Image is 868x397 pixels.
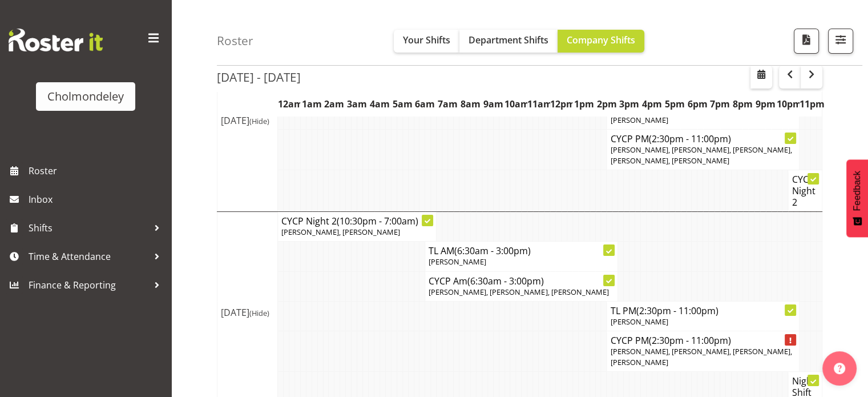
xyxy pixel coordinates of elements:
th: 1pm [572,91,595,118]
th: 2am [323,91,346,118]
th: 7am [437,91,459,118]
span: Your Shifts [403,34,450,46]
th: 11pm [800,91,822,118]
h4: TL PM [610,305,796,316]
span: (6:30am - 3:00pm) [467,275,544,287]
span: [PERSON_NAME] [429,256,486,267]
th: 4pm [641,91,664,118]
span: Time & Attendance [29,248,148,265]
h4: Roster [217,34,253,47]
h2: [DATE] - [DATE] [217,70,301,85]
div: Cholmondeley [47,88,124,105]
th: 12pm [550,91,573,118]
button: Filter Shifts [828,29,853,54]
th: 5pm [663,91,686,118]
h4: CYCP Night 2 [792,174,818,208]
span: Shifts [29,219,148,236]
th: 6am [414,91,437,118]
span: [PERSON_NAME] [610,316,668,327]
span: [PERSON_NAME], [PERSON_NAME], [PERSON_NAME] [429,287,608,297]
th: 3pm [618,91,641,118]
span: (2:30pm - 11:00pm) [636,304,718,317]
h4: CYCP Am [429,275,614,287]
th: 9am [482,91,504,118]
th: 7pm [709,91,732,118]
span: Department Shifts [469,34,548,46]
th: 9pm [754,91,777,118]
th: 11am [527,91,550,118]
span: Inbox [29,191,165,208]
h4: CYCP PM [610,133,796,145]
th: 10pm [777,91,800,118]
h4: CYCP Night 2 [281,215,433,227]
th: 5am [391,91,414,118]
span: (Hide) [249,116,269,126]
span: [PERSON_NAME] [610,115,668,125]
img: Rosterit website logo [9,29,103,51]
th: 3am [346,91,369,118]
span: [PERSON_NAME], [PERSON_NAME], [PERSON_NAME], [PERSON_NAME] [610,346,792,367]
span: (2:30pm - 11:00pm) [648,334,730,347]
h4: TL AM [429,245,614,256]
th: 6pm [686,91,709,118]
button: Department Shifts [459,30,558,53]
span: (2:30pm - 11:00pm) [648,133,730,145]
img: help-xxl-2.png [834,363,845,374]
th: 4am [369,91,391,118]
button: Select a specific date within the roster. [750,66,772,89]
button: Company Shifts [558,30,644,53]
span: Finance & Reporting [29,276,148,294]
th: 8am [459,91,482,118]
span: Roster [29,162,165,179]
th: 2pm [595,91,618,118]
span: [PERSON_NAME], [PERSON_NAME], [PERSON_NAME], [PERSON_NAME], [PERSON_NAME] [610,145,792,166]
span: (6:30am - 3:00pm) [454,244,531,257]
th: 8pm [732,91,754,118]
button: Your Shifts [394,30,459,53]
span: (10:30pm - 7:00am) [337,215,418,227]
span: (Hide) [249,308,269,318]
span: Company Shifts [567,34,635,46]
th: 12am [278,91,301,118]
button: Feedback - Show survey [846,159,868,237]
button: Download a PDF of the roster according to the set date range. [794,29,819,54]
span: Feedback [852,171,862,211]
th: 10am [504,91,527,118]
td: [DATE] [217,29,278,212]
h4: CYCP PM [610,335,796,346]
span: [PERSON_NAME], [PERSON_NAME] [281,227,400,237]
th: 1am [300,91,323,118]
